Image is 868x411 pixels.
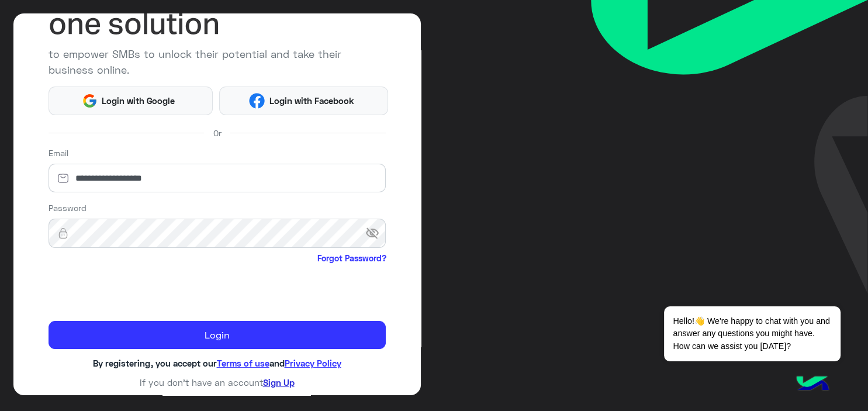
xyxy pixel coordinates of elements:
[49,172,78,184] img: email
[265,94,358,108] span: Login with Facebook
[213,127,221,139] span: Or
[49,377,386,388] h6: If you don’t have an account
[49,147,68,159] label: Email
[82,93,98,109] img: Google
[49,87,213,116] button: Login with Google
[98,94,179,108] span: Login with Google
[49,202,87,214] label: Password
[49,46,386,78] p: to empower SMBs to unlock their potential and take their business online.
[49,227,78,239] img: lock
[216,358,269,368] a: Terms of use
[269,358,284,368] span: and
[664,306,840,361] span: Hello!👋 We're happy to chat with you and answer any questions you might have. How can we assist y...
[49,321,386,349] button: Login
[262,377,294,388] a: Sign Up
[317,252,386,264] a: Forgot Password?
[93,358,216,368] span: By registering, you accept our
[49,267,226,312] iframe: reCAPTCHA
[365,223,386,244] span: visibility_off
[219,87,388,116] button: Login with Facebook
[249,93,265,109] img: Facebook
[284,358,341,368] a: Privacy Policy
[792,364,833,405] img: hulul-logo.png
